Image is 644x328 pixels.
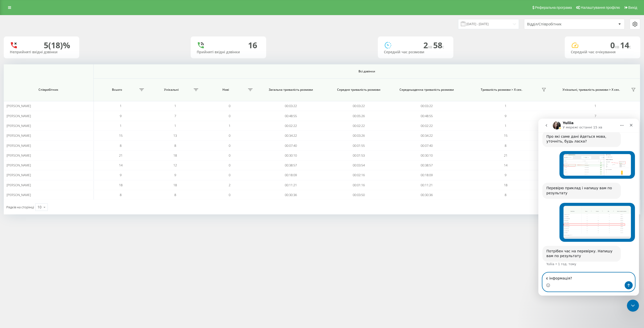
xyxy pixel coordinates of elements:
span: 2 [229,183,230,187]
td: 00:30:36 [393,190,461,200]
span: [PERSON_NAME] [7,104,31,108]
span: 15 [119,133,123,138]
td: 00:03:50 [325,190,393,200]
td: 00:02:22 [325,121,393,131]
span: c [629,44,631,50]
span: 8 [174,143,176,148]
span: 0 [229,193,230,197]
span: 9 [120,114,122,118]
span: Загальна тривалість розмови [262,88,319,92]
span: Налаштування профілю [581,6,620,10]
span: [PERSON_NAME] [7,193,31,197]
span: [PERSON_NAME] [7,183,31,187]
td: 00:48:55 [257,111,325,121]
td: 00:01:55 [325,140,393,150]
span: [PERSON_NAME] [7,114,31,118]
span: 0 [610,40,620,51]
span: 0 [229,173,230,177]
span: 14 [620,40,631,51]
span: Всі дзвінки [123,69,610,73]
td: 00:34:22 [393,131,461,140]
span: 7 [594,114,596,118]
span: 1 [174,104,176,108]
td: 00:30:36 [257,190,325,200]
td: 00:02:22 [257,121,325,131]
span: 8 [120,143,122,148]
div: Неприйняті вхідні дзвінки [10,50,73,54]
div: Прийняті вхідні дзвінки [197,50,260,54]
td: 00:05:26 [325,111,393,121]
td: 00:30:10 [257,151,325,160]
span: 9 [174,173,176,177]
span: Нові [205,88,247,92]
iframe: Intercom live chat [538,119,639,296]
span: 21 [119,153,123,158]
span: 1 [505,123,506,128]
td: 00:18:09 [257,170,325,180]
td: 00:34:22 [257,131,325,140]
td: 00:03:22 [257,101,325,111]
span: 1 [120,123,122,128]
span: Середня тривалість розмови [330,88,387,92]
td: 00:03:26 [325,131,393,140]
span: 2 [423,40,433,51]
span: 0 [229,114,230,118]
span: 8 [120,193,122,197]
span: Реферальна програма [535,6,572,10]
td: 00:01:53 [325,151,393,160]
span: 1 [594,104,596,108]
span: 0 [229,143,230,148]
td: 00:11:21 [257,180,325,190]
span: [PERSON_NAME] [7,173,31,177]
span: Середньоденна тривалість розмови [398,88,455,92]
div: 16 [248,40,257,50]
td: 00:03:54 [325,160,393,170]
span: 58 [433,40,444,51]
td: 00:01:16 [325,180,393,190]
td: 00:38:57 [257,160,325,170]
td: 00:02:16 [325,170,393,180]
span: хв [428,44,433,50]
span: 9 [120,173,122,177]
span: 1 [505,104,506,108]
span: 15 [504,133,507,138]
span: 12 [173,163,177,167]
span: Всього [96,88,138,92]
td: 00:07:40 [257,140,325,150]
span: 13 [173,133,177,138]
td: 00:03:22 [325,101,393,111]
span: 18 [119,183,123,187]
span: хв [615,44,620,50]
td: 00:18:09 [393,170,461,180]
span: c [442,44,444,50]
span: 0 [229,163,230,167]
span: 9 [505,114,506,118]
span: [PERSON_NAME] [7,123,31,128]
span: 18 [504,183,507,187]
span: 21 [504,153,507,158]
td: 00:03:22 [393,101,461,111]
span: Рядків на сторінці [6,205,34,209]
span: 9 [505,173,506,177]
span: Вихід [628,6,637,10]
span: 1 [229,123,230,128]
td: 00:30:10 [393,151,461,160]
span: Унікальні, тривалість розмови > Х сек. [553,88,629,92]
td: 00:02:22 [393,121,461,131]
span: Тривалість розмови > Х сек. [463,88,540,92]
